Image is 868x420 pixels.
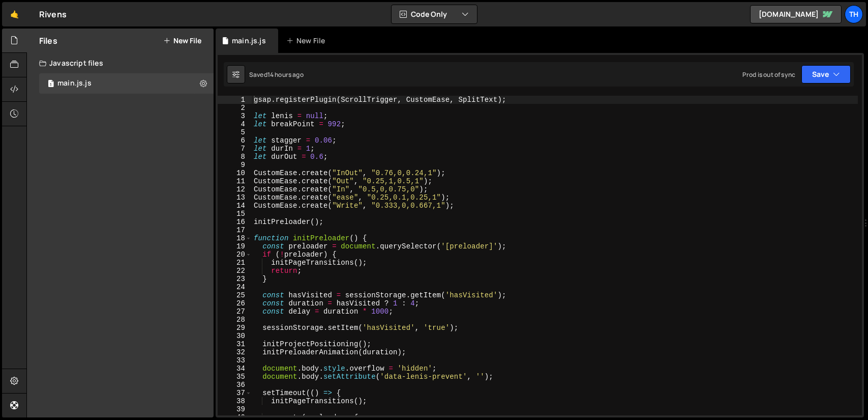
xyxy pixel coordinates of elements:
div: 4 [218,120,252,128]
div: 34 [218,365,252,373]
div: 17 [218,226,252,234]
div: 13 [218,193,252,202]
div: 24 [218,283,252,291]
div: 22 [218,267,252,275]
div: main.js.js [57,79,92,88]
div: 28 [218,316,252,324]
div: 14 hours ago [267,70,304,79]
div: 8 [218,153,252,161]
div: 12 [218,185,252,193]
div: 14 [218,202,252,210]
button: New File [163,37,201,45]
div: 11 [218,177,252,185]
div: 38 [218,397,252,405]
div: Prod is out of sync [742,70,795,79]
div: 6 [218,136,252,145]
div: 35 [218,373,252,381]
div: 29 [218,324,252,332]
a: 🤙 [2,2,27,26]
div: 23 [218,275,252,283]
div: 3 [218,112,252,120]
div: 5 [218,128,252,136]
div: Rivens [39,8,67,20]
span: 1 [48,80,54,89]
div: 2 [218,104,252,112]
h2: Files [39,35,57,46]
div: 33 [218,356,252,365]
button: Code Only [392,5,477,23]
div: main.js.js [232,36,266,46]
div: 19 [218,242,252,250]
a: [DOMAIN_NAME] [750,5,842,23]
div: 20 [218,250,252,259]
div: 18 [218,234,252,242]
a: Th [845,5,863,23]
div: 17273/47859.js [39,73,214,94]
div: 16 [218,218,252,226]
div: 30 [218,332,252,340]
div: 37 [218,389,252,397]
div: 25 [218,291,252,299]
div: Javascript files [27,53,214,73]
div: 31 [218,340,252,348]
div: 36 [218,381,252,389]
div: 26 [218,299,252,307]
div: New File [286,36,329,46]
div: 10 [218,169,252,177]
div: 9 [218,161,252,169]
div: 39 [218,405,252,413]
div: 1 [218,96,252,104]
div: Saved [249,70,304,79]
div: 15 [218,210,252,218]
div: 21 [218,259,252,267]
div: 7 [218,145,252,153]
div: 27 [218,307,252,316]
div: 32 [218,348,252,356]
button: Save [801,65,851,83]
